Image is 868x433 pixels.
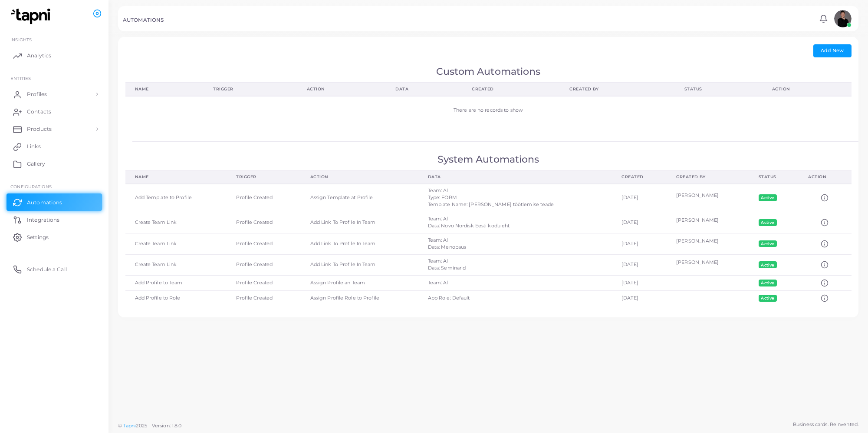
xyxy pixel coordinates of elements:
[125,154,852,165] h1: System Automations
[772,86,842,92] div: Action
[27,199,62,207] span: Automations
[227,254,300,276] td: Profile Created
[10,184,52,189] span: Configurations
[793,421,858,428] span: Business cards. Reinvented.
[135,86,194,92] div: Name
[310,174,409,180] div: Action
[821,47,844,53] span: Add New
[236,174,291,180] div: Trigger
[428,237,602,251] div: Team: All Data: Menopaus
[759,261,777,268] span: Active
[27,125,52,133] span: Products
[7,260,102,278] a: Schedule a Call
[676,217,740,224] div: [PERSON_NAME]
[27,233,49,241] span: Settings
[759,194,777,201] span: Active
[152,423,182,429] span: Version: 1.8.0
[612,233,667,254] td: [DATE]
[676,192,740,199] div: [PERSON_NAME]
[428,174,602,180] div: Data
[125,66,852,77] h1: Custom Automations
[118,422,181,430] span: ©
[676,238,740,245] div: [PERSON_NAME]
[123,17,164,23] h5: AUTOMATIONS
[27,143,41,150] span: Links
[395,86,453,92] div: Data
[27,90,47,98] span: Profiles
[7,155,102,173] a: Gallery
[301,233,418,254] td: Add Link To Profile In Team
[301,276,418,291] td: Assign Profile an Team
[7,228,102,246] a: Settings
[8,8,56,24] img: logo
[227,276,300,291] td: Profile Created
[759,219,777,226] span: Active
[621,174,657,180] div: Created
[227,212,300,233] td: Profile Created
[759,240,777,247] span: Active
[759,174,789,180] div: Status
[7,193,102,211] a: Automations
[428,280,602,286] div: Team: All
[7,211,102,228] a: Integrations
[612,212,667,233] td: [DATE]
[27,160,45,168] span: Gallery
[759,280,777,286] span: Active
[676,259,740,266] div: [PERSON_NAME]
[135,107,842,114] div: There are no records to show
[759,295,777,302] span: Active
[125,212,227,233] td: Create Team Link
[301,212,418,233] td: Add Link To Profile In Team
[472,86,550,92] div: Created
[227,291,300,306] td: Profile Created
[27,52,51,60] span: Analytics
[612,184,667,212] td: [DATE]
[227,184,300,212] td: Profile Created
[834,10,852,27] img: avatar
[27,108,51,116] span: Contacts
[428,187,602,208] div: Team: All Type: FORM Template Name: [PERSON_NAME] töötlemise teade
[832,10,854,27] a: avatar
[10,37,32,42] span: INSIGHTS
[7,120,102,138] a: Products
[307,86,377,92] div: Action
[7,138,102,155] a: Links
[813,44,852,57] button: Add New
[7,86,102,103] a: Profiles
[301,254,418,276] td: Add Link To Profile In Team
[227,233,300,254] td: Profile Created
[684,86,753,92] div: Status
[612,254,667,276] td: [DATE]
[123,423,136,429] a: Tapni
[428,295,602,302] div: App Role: Default
[676,174,740,180] div: Created By
[612,291,667,306] td: [DATE]
[135,174,217,180] div: Name
[808,174,842,180] div: Action
[10,76,31,81] span: ENTITIES
[569,86,665,92] div: Created By
[301,291,418,306] td: Assign Profile Role to Profile
[428,258,602,272] div: Team: All Data: Seminarid
[301,184,418,212] td: Assign Template at Profile
[125,184,227,212] td: Add Template to Profile
[213,86,287,92] div: Trigger
[125,276,227,291] td: Add Profile to Team
[7,47,102,64] a: Analytics
[27,216,59,224] span: Integrations
[125,291,227,306] td: Add Profile to Role
[7,103,102,120] a: Contacts
[428,216,602,230] div: Team: All Data: Novo Nordisk Eesti koduleht
[125,233,227,254] td: Create Team Link
[612,276,667,291] td: [DATE]
[136,422,147,430] span: 2025
[27,266,67,273] span: Schedule a Call
[125,254,227,276] td: Create Team Link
